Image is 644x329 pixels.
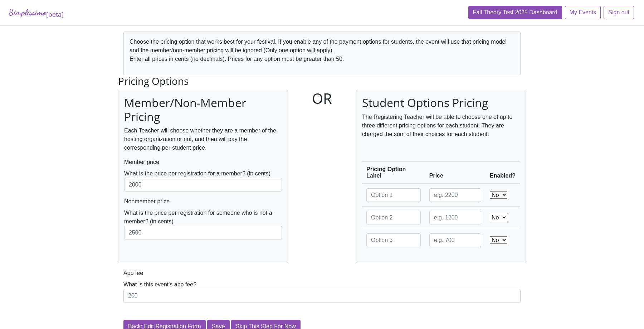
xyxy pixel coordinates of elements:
[124,197,282,240] div: What is the price per registration for someone who is not a member? (in cents)
[9,6,64,20] a: Simplissimo[beta]
[124,178,282,192] input: e.g. 2200
[565,6,601,19] a: My Events
[468,6,562,19] a: Fall Theory Test 2025 Dashboard
[366,188,421,202] input: Option 1
[124,126,282,152] p: Each Teacher will choose whether they are a member of the hosting organization or not, and then w...
[362,113,520,139] p: The Registering Teacher will be able to choose one of up to three different pricing options for e...
[124,226,282,240] input: e.g. 2500
[366,233,421,247] input: Option 3
[425,161,486,184] th: Price
[362,161,425,184] th: Pricing Option Label
[124,197,170,206] label: Nonmember price
[429,211,481,224] input: e.g. 1200
[293,90,351,107] h1: OR
[604,6,634,19] a: Sign out
[429,188,481,202] input: e.g. 2200
[123,269,143,277] label: App fee
[124,158,159,166] label: Member price
[124,158,282,192] div: What is the price per registration for a member? (in cents)
[130,55,514,63] p: Enter all prices in cents (no decimals). Prices for any option must be greater than 50.
[486,161,520,184] th: Enabled?
[46,10,64,19] sub: [beta]
[123,32,521,75] div: Choose the pricing option that works best for your festival. If you enable any of the payment opt...
[124,96,282,124] h2: Member/Non-Member Pricing
[118,75,189,87] h3: Pricing Options
[366,211,421,224] input: Option 2
[123,289,521,303] input: e.g. 200
[429,233,481,247] input: e.g. 700
[362,96,520,110] h2: Student Options Pricing
[123,269,521,303] div: What is this event's app fee?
